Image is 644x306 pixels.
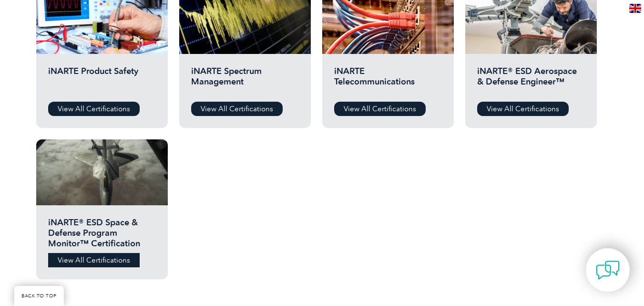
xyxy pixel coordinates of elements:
[48,217,156,246] h2: iNARTE® ESD Space & Defense Program Monitor™ Certification
[629,4,641,13] img: en
[191,66,299,95] h2: iNARTE Spectrum Management
[477,66,585,95] h2: iNARTE® ESD Aerospace & Defense Engineer™
[48,66,156,95] h2: iNARTE Product Safety
[334,66,442,95] h2: iNARTE Telecommunications
[14,286,64,306] a: BACK TO TOP
[334,102,426,116] a: View All Certifications
[48,253,140,267] a: View All Certifications
[48,102,140,116] a: View All Certifications
[191,102,283,116] a: View All Certifications
[596,258,620,282] img: contact-chat.png
[477,102,569,116] a: View All Certifications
